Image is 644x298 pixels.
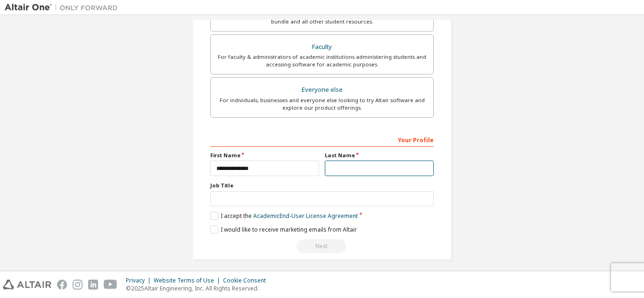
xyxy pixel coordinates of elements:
div: Privacy [126,277,154,284]
img: Altair One [5,3,123,12]
label: Last Name [325,152,434,159]
div: For individuals, businesses and everyone else looking to try Altair software and explore our prod... [216,97,428,112]
label: I would like to receive marketing emails from Altair [210,226,357,234]
img: altair_logo.svg [3,280,51,290]
div: Faculty [216,40,428,54]
div: Your Profile [210,132,434,147]
img: instagram.svg [73,280,83,290]
img: linkedin.svg [88,280,98,290]
label: First Name [210,152,319,159]
div: Website Terms of Use [154,277,223,284]
label: Job Title [210,182,434,189]
a: Academic End-User License Agreement [253,212,358,220]
div: Read and acccept EULA to continue [210,239,434,253]
img: facebook.svg [57,280,67,290]
label: I accept the [210,212,358,220]
div: Everyone else [216,83,428,97]
div: Cookie Consent [223,277,272,284]
div: For faculty & administrators of academic institutions administering students and accessing softwa... [216,53,428,68]
p: © 2025 Altair Engineering, Inc. All Rights Reserved. [126,284,272,292]
img: youtube.svg [104,280,117,290]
